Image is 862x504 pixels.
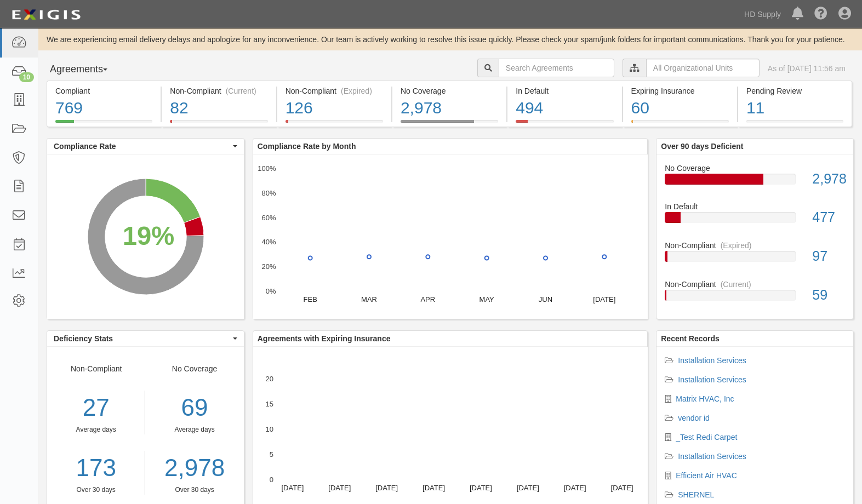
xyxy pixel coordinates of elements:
[54,333,230,344] span: Deficiency Stats
[804,208,853,227] div: 477
[631,96,729,120] div: 60
[361,295,377,303] text: MAR
[804,169,853,189] div: 2,978
[661,334,720,343] b: Recent Records
[270,476,273,484] text: 0
[162,120,276,129] a: Non-Compliant(Current)82
[738,120,852,129] a: Pending Review11
[261,213,276,221] text: 60%
[517,484,539,492] text: [DATE]
[665,240,845,279] a: Non-Compliant(Expired)97
[258,164,276,173] text: 100%
[54,141,230,152] span: Compliance Rate
[47,363,145,495] div: Non-Compliant
[38,34,862,45] div: We are experiencing email delivery delays and apologize for any inconvenience. Our team is active...
[47,485,145,495] div: Over 30 days
[258,142,356,151] b: Compliance Rate by Month
[277,120,391,129] a: Non-Compliant(Expired)126
[678,452,746,461] a: Installation Services
[804,247,853,266] div: 97
[153,451,235,485] a: 2,978
[507,120,621,129] a: In Default494
[739,3,786,25] a: HD Supply
[286,85,383,96] div: Non-Compliant (Expired)
[286,96,383,120] div: 126
[375,484,398,492] text: [DATE]
[721,279,751,290] div: (Current)
[661,142,743,151] b: Over 90 days Deficient
[470,484,492,492] text: [DATE]
[303,295,317,303] text: FEB
[623,120,737,129] a: Expiring Insurance60
[610,484,633,492] text: [DATE]
[145,363,243,495] div: No Coverage
[746,85,843,96] div: Pending Review
[153,391,235,425] div: 69
[646,59,760,77] input: All Organizational Units
[153,425,235,434] div: Average days
[341,85,372,96] div: (Expired)
[47,451,145,485] a: 173
[261,262,276,271] text: 20%
[678,375,746,384] a: Installation Services
[47,391,145,425] div: 27
[657,163,853,174] div: No Coverage
[665,201,845,240] a: In Default477
[657,240,853,251] div: Non-Compliant
[8,5,84,25] img: logo-5460c22ac91f19d4615b14bd174203de0afe785f0fc80cf4dbbc73dc1793850b.png
[270,450,273,459] text: 5
[678,414,710,422] a: vendor id
[47,154,244,319] svg: A chart.
[123,217,174,254] div: 19%
[19,72,34,82] div: 10
[814,8,827,21] i: Help Center - Complianz
[153,485,235,495] div: Over 30 days
[253,154,648,319] svg: A chart.
[420,295,435,303] text: APR
[563,484,586,492] text: [DATE]
[678,490,714,499] a: SHERNEL
[768,63,846,74] div: As of [DATE] 11:56 am
[55,96,152,120] div: 769
[479,295,494,303] text: MAY
[593,295,615,303] text: [DATE]
[676,471,737,480] a: Efficient Air HVAC
[281,484,304,492] text: [DATE]
[328,484,351,492] text: [DATE]
[516,96,613,120] div: 494
[676,394,734,403] a: Matrix HVAC, Inc
[631,85,729,96] div: Expiring Insurance
[516,85,613,96] div: In Default
[499,59,614,77] input: Search Agreements
[170,85,267,96] div: Non-Compliant (Current)
[657,201,853,212] div: In Default
[265,375,273,383] text: 20
[804,285,853,305] div: 59
[665,279,845,310] a: Non-Compliant(Current)59
[261,238,276,246] text: 40%
[678,356,746,365] a: Installation Services
[47,120,161,129] a: Compliant769
[47,139,244,154] button: Compliance Rate
[423,484,445,492] text: [DATE]
[657,279,853,290] div: Non-Compliant
[47,331,244,346] button: Deficiency Stats
[401,85,498,96] div: No Coverage
[261,189,276,197] text: 80%
[265,425,273,433] text: 10
[265,287,276,295] text: 0%
[539,295,552,303] text: JUN
[47,425,145,434] div: Average days
[392,120,506,129] a: No Coverage2,978
[265,400,273,408] text: 15
[401,96,498,120] div: 2,978
[676,433,737,442] a: _Test Redi Carpet
[746,96,843,120] div: 11
[170,96,267,120] div: 82
[55,85,152,96] div: Compliant
[721,240,752,251] div: (Expired)
[665,163,845,202] a: No Coverage2,978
